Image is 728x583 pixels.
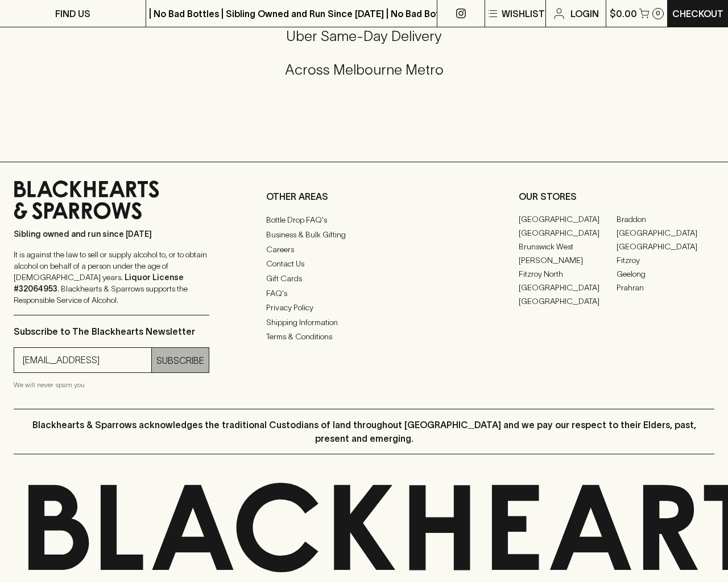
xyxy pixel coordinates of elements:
[14,60,714,79] h5: Across Melbourne Metro
[152,348,209,372] button: SUBSCRIBE
[519,212,617,226] a: [GEOGRAPHIC_DATA]
[502,7,545,20] p: Wishlist
[266,190,462,203] p: OTHER AREAS
[23,351,151,369] input: e.g. jane@blackheartsandsparrows.com.au
[266,315,462,329] a: Shipping Information
[617,226,714,240] a: [GEOGRAPHIC_DATA]
[156,354,204,367] p: SUBSCRIBE
[519,226,617,240] a: [GEOGRAPHIC_DATA]
[266,272,462,285] a: Gift Cards
[610,7,637,20] p: $0.00
[617,212,714,226] a: Braddon
[14,379,209,391] p: We will never spam you
[14,27,714,46] h5: Uber Same-Day Delivery
[22,418,706,445] p: Blackhearts & Sparrows acknowledges the traditional Custodians of land throughout [GEOGRAPHIC_DAT...
[266,301,462,314] a: Privacy Policy
[519,294,617,308] a: [GEOGRAPHIC_DATA]
[14,325,209,338] p: Subscribe to The Blackhearts Newsletter
[617,281,714,294] a: Prahran
[14,228,209,240] p: Sibling owned and run since [DATE]
[617,240,714,253] a: [GEOGRAPHIC_DATA]
[570,7,599,20] p: Login
[519,240,617,253] a: Brunswick West
[14,249,209,306] p: It is against the law to sell or supply alcohol to, or to obtain alcohol on behalf of a person un...
[672,7,723,20] p: Checkout
[519,190,714,203] p: OUR STORES
[617,253,714,267] a: Fitzroy
[266,243,462,256] a: Careers
[519,267,617,281] a: Fitzroy North
[519,253,617,267] a: [PERSON_NAME]
[266,257,462,271] a: Contact Us
[266,228,462,241] a: Business & Bulk Gifting
[519,281,617,294] a: [GEOGRAPHIC_DATA]
[656,10,660,17] p: 0
[55,7,90,20] p: FIND US
[266,214,462,227] a: Bottle Drop FAQ's
[617,267,714,281] a: Geelong
[266,330,462,344] a: Terms & Conditions
[266,286,462,300] a: FAQ's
